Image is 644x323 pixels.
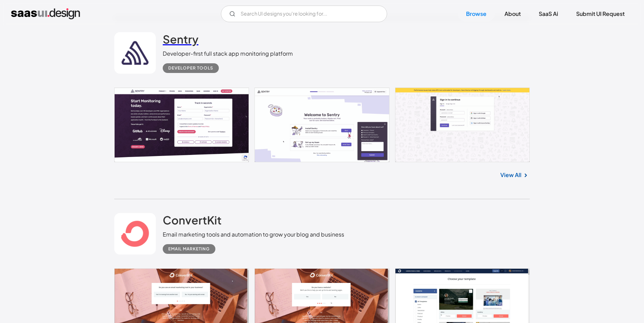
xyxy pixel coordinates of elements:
[163,32,198,49] a: Sentry
[458,6,495,21] a: Browse
[221,6,387,22] input: Search UI designs you're looking for...
[163,213,222,230] a: ConvertKit
[568,6,633,21] a: Submit UI Request
[163,32,198,46] h2: Sentry
[530,6,566,21] a: SaaS Ai
[163,49,293,58] div: Developer-first full stack app monitoring platform
[500,171,521,179] a: View All
[163,230,344,239] div: Email marketing tools and automation to grow your blog and business
[496,6,529,21] a: About
[221,6,387,22] form: Email Form
[163,213,222,227] h2: ConvertKit
[168,245,210,253] div: Email Marketing
[11,8,80,19] a: home
[168,64,213,72] div: Developer tools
